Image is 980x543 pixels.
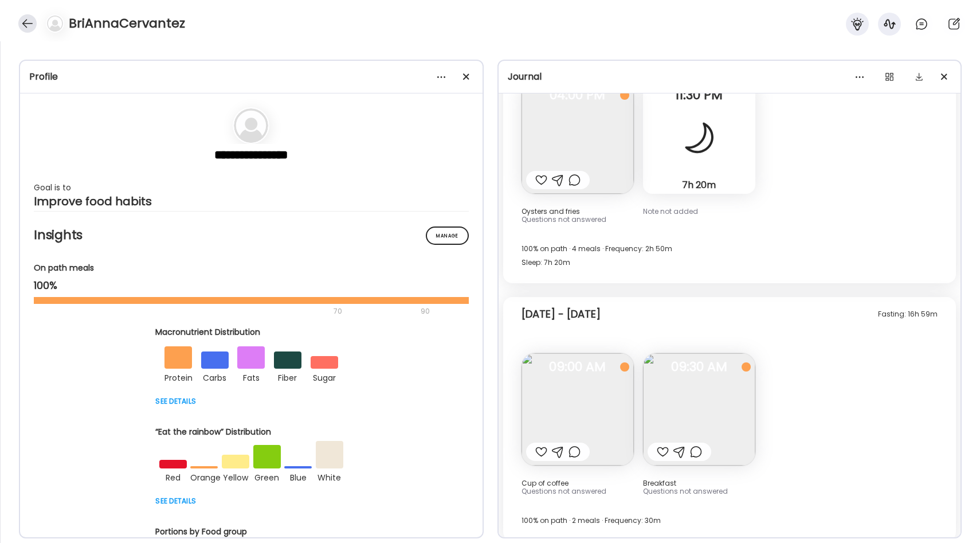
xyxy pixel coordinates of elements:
[274,369,301,385] div: fiber
[234,108,268,143] img: bg-avatar-default.svg
[522,353,634,466] img: images%2Fc6aKBx7wv7PZoe9RdgTDKgmTNTp2%2F3R8Uw5BYCelezpQhnUby%2F24IbW5CBhMTn7aLnwdzB_240
[643,479,755,487] div: Breakfast
[316,468,343,485] div: white
[643,90,755,100] span: 11:30 PM
[522,486,606,496] span: Questions not answered
[47,15,63,32] img: bg-avatar-default.svg
[155,426,347,438] div: “Eat the rainbow” Distribution
[522,514,938,528] div: 100% on path · 2 meals · Frequency: 30m
[648,179,751,191] div: 7h 20m
[284,468,312,485] div: blue
[222,468,249,485] div: yellow
[522,362,634,372] span: 09:00 AM
[508,70,952,84] div: Journal
[522,90,634,100] span: 04:00 PM
[164,369,192,385] div: protein
[155,526,347,538] div: Portions by Food group
[522,214,606,224] span: Questions not answered
[69,14,185,33] h4: BriAnnaCervantez
[643,206,698,216] span: Note not added
[155,326,347,338] div: Macronutrient Distribution
[878,307,938,321] div: Fasting: 16h 59m
[29,70,473,84] div: Profile
[311,369,338,385] div: sugar
[190,468,218,485] div: orange
[237,369,265,385] div: fats
[643,362,755,372] span: 09:30 AM
[34,226,469,244] h2: Insights
[522,242,938,269] div: 100% on path · 4 meals · Frequency: 2h 50m Sleep: 7h 20m
[34,194,469,208] div: Improve food habits
[426,226,469,245] div: Manage
[34,304,417,318] div: 70
[522,307,601,321] div: [DATE] - [DATE]
[522,479,634,487] div: Cup of coffee
[643,486,728,496] span: Questions not answered
[159,468,187,485] div: red
[253,468,281,485] div: green
[34,262,469,274] div: On path meals
[522,81,634,194] img: images%2Fc6aKBx7wv7PZoe9RdgTDKgmTNTp2%2FULaNPI81eaxejKI2wmgd%2FlFDt8yabehQC3qSoD2WL_240
[34,181,469,194] div: Goal is to
[420,304,431,318] div: 90
[643,353,755,466] img: images%2Fc6aKBx7wv7PZoe9RdgTDKgmTNTp2%2FJqyJznENsdLOuDfT3UkU%2F4tPVR7ChweOQwzD8pe5c_240
[201,369,229,385] div: carbs
[522,208,634,216] div: Oysters and fries
[34,279,469,292] div: 100%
